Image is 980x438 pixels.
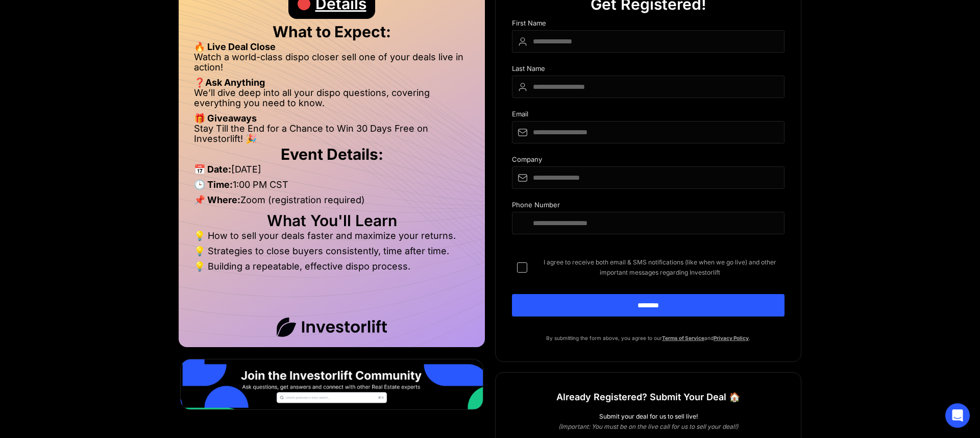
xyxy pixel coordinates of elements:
[194,52,470,78] li: Watch a world-class dispo closer sell one of your deals live in action!
[194,261,470,272] li: 💡 Building a repeatable, effective dispo process.
[512,411,785,422] div: Submit your deal for us to sell live!
[194,77,265,88] strong: ❓Ask Anything
[662,335,704,341] a: Terms of Service
[194,88,470,113] li: We’ll dive deep into all your dispo questions, covering everything you need to know.
[194,113,257,124] strong: 🎁 Giveaways
[194,215,470,226] h2: What You'll Learn
[194,231,470,246] li: 💡 How to sell your deals faster and maximize your returns.
[194,164,231,175] strong: 📅 Date:
[281,145,383,163] strong: Event Details:
[194,194,240,205] strong: 📌 Where:
[535,257,785,278] span: I agree to receive both email & SMS notifications (like when we go live) and other important mess...
[194,164,470,180] li: [DATE]
[714,335,749,341] a: Privacy Policy
[512,201,785,212] div: Phone Number
[512,19,785,30] div: First Name
[194,246,470,261] li: 💡 Strategies to close buyers consistently, time after time.
[512,19,785,333] form: DIspo Day Main Form
[556,388,740,406] h1: Already Registered? Submit Your Deal 🏠
[512,156,785,166] div: Company
[512,110,785,121] div: Email
[558,423,738,430] em: (Important: You must be on the live call for us to sell your deal!)
[512,65,785,76] div: Last Name
[273,22,391,41] strong: What to Expect:
[945,403,970,428] div: Open Intercom Messenger
[194,41,276,52] strong: 🔥 Live Deal Close
[512,333,785,343] p: By submitting the form above, you agree to our and .
[194,179,233,190] strong: 🕒 Time:
[194,195,470,210] li: Zoom (registration required)
[194,124,470,144] li: Stay Till the End for a Chance to Win 30 Days Free on Investorlift! 🎉
[194,180,470,195] li: 1:00 PM CST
